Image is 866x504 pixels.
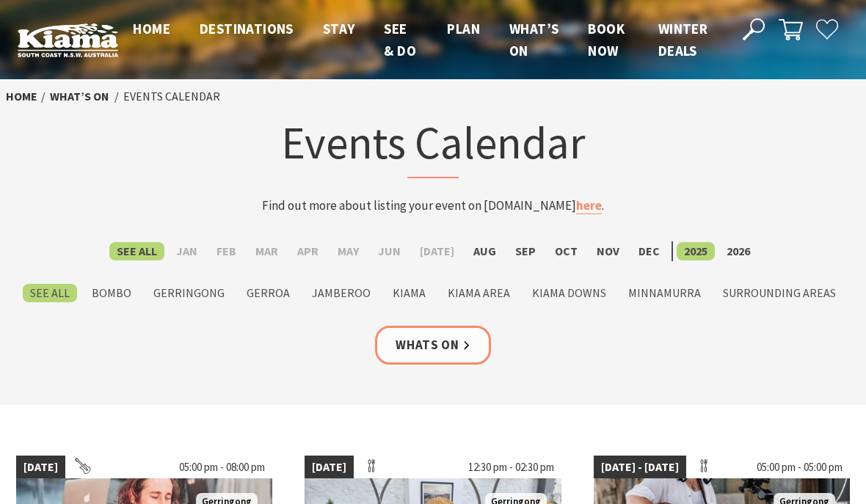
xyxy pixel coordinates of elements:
[118,18,726,62] nav: Main Menu
[547,242,585,260] label: Oct
[440,284,517,302] label: Kiama Area
[209,242,244,260] label: Feb
[290,242,326,260] label: Apr
[621,284,708,302] label: Minnamurra
[461,456,561,479] span: 12:30 pm - 02:30 pm
[6,89,37,104] a: Home
[749,456,850,479] span: 05:00 pm - 05:00 pm
[412,242,462,260] label: [DATE]
[371,242,408,260] label: Jun
[16,456,65,479] span: [DATE]
[248,242,285,260] label: Mar
[509,20,558,59] span: What’s On
[631,242,667,260] label: Dec
[588,20,625,59] span: Book now
[589,242,627,260] label: Nov
[677,242,715,260] label: 2025
[84,284,139,302] label: Bombo
[50,89,109,104] a: What’s On
[109,242,164,260] label: See All
[200,20,294,37] span: Destinations
[447,20,480,37] span: Plan
[18,23,118,57] img: Kiama Logo
[239,284,297,302] label: Gerroa
[150,196,716,216] p: Find out more about listing your event on [DOMAIN_NAME] .
[323,20,355,37] span: Stay
[576,197,602,214] a: here
[133,20,170,37] span: Home
[146,284,232,302] label: Gerringong
[123,87,220,106] li: Events Calendar
[508,242,543,260] label: Sep
[330,242,366,260] label: May
[23,284,77,302] label: See All
[305,456,354,479] span: [DATE]
[466,242,503,260] label: Aug
[375,326,491,365] a: Whats On
[658,20,707,59] span: Winter Deals
[305,284,378,302] label: Jamberoo
[169,242,205,260] label: Jan
[719,242,757,260] label: 2026
[150,114,716,178] h1: Events Calendar
[594,456,686,479] span: [DATE] - [DATE]
[385,284,433,302] label: Kiama
[525,284,614,302] label: Kiama Downs
[716,284,843,302] label: Surrounding Areas
[172,456,272,479] span: 05:00 pm - 08:00 pm
[384,20,416,59] span: See & Do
